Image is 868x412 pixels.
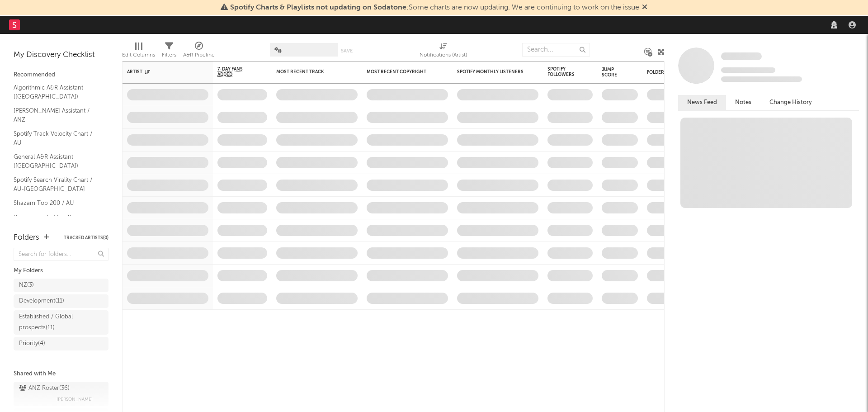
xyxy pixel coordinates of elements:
div: Spotify Monthly Listeners [457,69,525,75]
div: Notifications (Artist) [420,50,467,61]
div: My Discovery Checklist [14,50,108,61]
div: Recommended [14,70,108,81]
a: Established / Global prospects(11) [14,310,108,335]
a: Priority(4) [14,337,108,350]
a: Spotify Track Velocity Chart / AU [14,129,99,147]
a: NZ(3) [14,279,108,292]
button: News Feed [678,95,726,110]
span: [PERSON_NAME] [57,394,93,405]
a: Algorithmic A&R Assistant ([GEOGRAPHIC_DATA]) [14,83,99,101]
a: Development(11) [14,294,108,308]
div: Edit Columns [122,50,155,61]
div: Most Recent Track [276,69,344,75]
div: A&R Pipeline [183,38,215,65]
span: Some Artist [721,52,762,60]
div: Established / Global prospects ( 11 ) [19,312,83,333]
span: 0 fans last week [721,76,802,82]
span: Spotify Charts & Playlists not updating on Sodatone [230,4,406,11]
a: Recommended For You [14,213,99,223]
button: Save [341,48,353,53]
a: Spotify Search Virality Chart / AU-[GEOGRAPHIC_DATA] [14,175,99,194]
div: Edit Columns [122,38,155,65]
div: NZ ( 3 ) [19,280,34,291]
span: Dismiss [642,4,647,11]
input: Search for folders... [14,248,108,261]
a: Shazam Top 200 / AU [14,198,99,208]
div: ANZ Roster ( 36 ) [19,383,70,394]
div: Filters [162,50,176,61]
div: Most Recent Copyright [367,69,434,75]
span: 7-Day Fans Added [217,66,254,77]
div: Spotify Followers [547,66,579,77]
button: Tracked Artists(0) [64,236,108,240]
div: A&R Pipeline [183,50,215,61]
div: My Folders [14,265,108,276]
span: Tracking Since: [DATE] [721,67,775,73]
button: Notes [726,95,760,110]
input: Search... [522,43,590,57]
div: Notifications (Artist) [420,38,467,65]
div: Jump Score [602,67,624,78]
a: General A&R Assistant ([GEOGRAPHIC_DATA]) [14,152,99,170]
a: Some Artist [721,52,762,61]
div: Filters [162,38,176,65]
div: Development ( 11 ) [19,296,64,307]
div: Shared with Me [14,369,108,379]
div: Priority ( 4 ) [19,338,45,349]
div: Folders [647,70,715,75]
div: Artist [127,69,195,75]
button: Change History [760,95,821,110]
a: ANZ Roster(36)[PERSON_NAME] [14,382,108,406]
div: Folders [14,232,39,243]
span: : Some charts are now updating. We are continuing to work on the issue [230,4,639,11]
a: [PERSON_NAME] Assistant / ANZ [14,106,99,124]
